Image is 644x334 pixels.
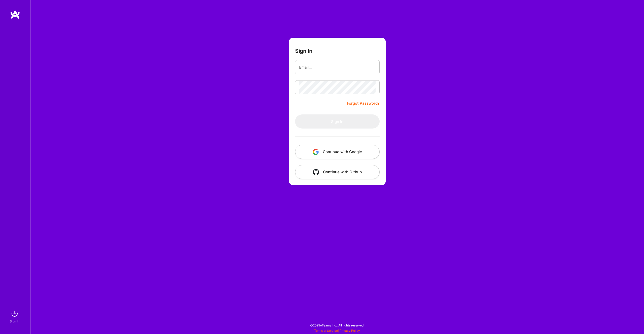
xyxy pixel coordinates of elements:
[295,165,380,179] button: Continue with Github
[313,169,319,175] img: icon
[313,149,319,155] img: icon
[347,100,380,106] a: Forgot Password?
[295,114,380,129] button: Sign In
[295,48,312,54] h3: Sign In
[10,319,19,324] div: Sign In
[11,309,20,324] a: sign inSign In
[30,319,644,331] div: © 2025 ATeams Inc., All rights reserved.
[295,145,380,159] button: Continue with Google
[314,329,360,332] span: |
[314,329,338,332] a: Terms of Service
[10,309,20,319] img: sign in
[340,329,360,332] a: Privacy Policy
[10,10,20,19] img: logo
[299,61,376,74] input: Email...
